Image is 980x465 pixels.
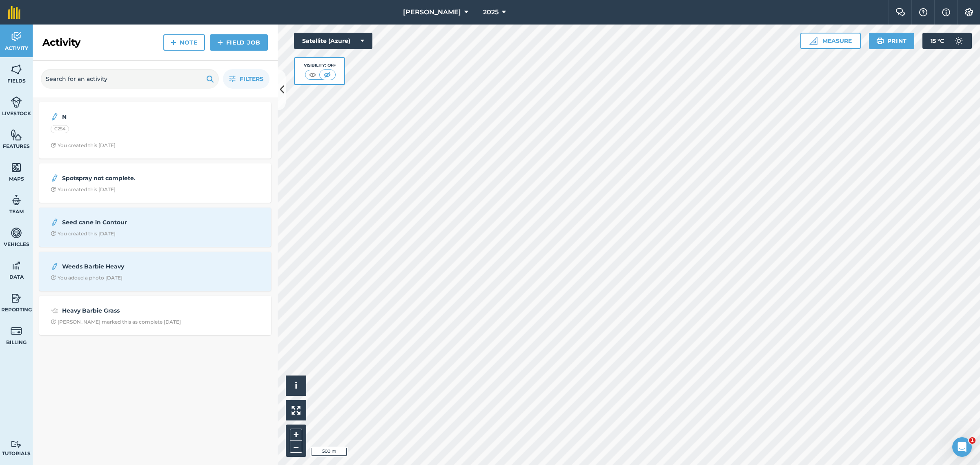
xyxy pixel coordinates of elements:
h2: Activity [42,36,80,49]
img: A question mark icon [918,8,928,16]
img: svg+xml;base64,PD94bWwgdmVyc2lvbj0iMS4wIiBlbmNvZGluZz0idXRmLTgiPz4KPCEtLSBHZW5lcmF0b3I6IEFkb2JlIE... [951,33,967,49]
iframe: Intercom live chat [952,437,972,457]
div: You added a photo [DATE] [51,275,122,281]
img: svg+xml;base64,PHN2ZyB4bWxucz0iaHR0cDovL3d3dy53My5vcmcvMjAwMC9zdmciIHdpZHRoPSIxOSIgaGVpZ2h0PSIyNC... [876,36,884,46]
a: Field Job [210,34,268,51]
img: svg+xml;base64,PHN2ZyB4bWxucz0iaHR0cDovL3d3dy53My5vcmcvMjAwMC9zdmciIHdpZHRoPSIxOSIgaGVpZ2h0PSIyNC... [206,74,214,84]
img: svg+xml;base64,PD94bWwgdmVyc2lvbj0iMS4wIiBlbmNvZGluZz0idXRmLTgiPz4KPCEtLSBHZW5lcmF0b3I6IEFkb2JlIE... [11,259,22,272]
button: + [290,429,302,441]
img: svg+xml;base64,PD94bWwgdmVyc2lvbj0iMS4wIiBlbmNvZGluZz0idXRmLTgiPz4KPCEtLSBHZW5lcmF0b3I6IEFkb2JlIE... [51,112,59,122]
span: 15 ° C [931,33,944,49]
img: svg+xml;base64,PHN2ZyB4bWxucz0iaHR0cDovL3d3dy53My5vcmcvMjAwMC9zdmciIHdpZHRoPSI1NiIgaGVpZ2h0PSI2MC... [11,161,22,174]
span: 2025 [483,7,499,17]
div: C254 [51,125,69,133]
a: NC254Clock with arrow pointing clockwiseYou created this [DATE] [44,107,266,154]
img: svg+xml;base64,PHN2ZyB4bWxucz0iaHR0cDovL3d3dy53My5vcmcvMjAwMC9zdmciIHdpZHRoPSIxNyIgaGVpZ2h0PSIxNy... [942,7,950,17]
img: Four arrows, one pointing top left, one top right, one bottom right and the last bottom left [292,406,301,415]
img: svg+xml;base64,PD94bWwgdmVyc2lvbj0iMS4wIiBlbmNvZGluZz0idXRmLTgiPz4KPCEtLSBHZW5lcmF0b3I6IEFkb2JlIE... [11,292,22,304]
div: You created this [DATE] [51,142,116,149]
span: 1 [969,437,976,444]
button: Filters [223,69,269,89]
img: svg+xml;base64,PD94bWwgdmVyc2lvbj0iMS4wIiBlbmNvZGluZz0idXRmLTgiPz4KPCEtLSBHZW5lcmF0b3I6IEFkb2JlIE... [11,96,22,108]
span: [PERSON_NAME] [403,7,461,17]
img: svg+xml;base64,PD94bWwgdmVyc2lvbj0iMS4wIiBlbmNvZGluZz0idXRmLTgiPz4KPCEtLSBHZW5lcmF0b3I6IEFkb2JlIE... [51,173,59,183]
a: Heavy Barbie GrassClock with arrow pointing clockwise[PERSON_NAME] marked this as complete [DATE] [44,301,266,330]
strong: Weeds Barbie Heavy [62,262,192,271]
div: You created this [DATE] [51,230,116,237]
span: Filters [240,74,263,83]
div: [PERSON_NAME] marked this as complete [DATE] [51,319,181,325]
button: Print [869,33,915,49]
button: – [290,441,302,453]
img: svg+xml;base64,PD94bWwgdmVyc2lvbj0iMS4wIiBlbmNvZGluZz0idXRmLTgiPz4KPCEtLSBHZW5lcmF0b3I6IEFkb2JlIE... [11,227,22,239]
input: Search for an activity [41,69,219,89]
img: svg+xml;base64,PD94bWwgdmVyc2lvbj0iMS4wIiBlbmNvZGluZz0idXRmLTgiPz4KPCEtLSBHZW5lcmF0b3I6IEFkb2JlIE... [11,31,22,43]
img: svg+xml;base64,PHN2ZyB4bWxucz0iaHR0cDovL3d3dy53My5vcmcvMjAwMC9zdmciIHdpZHRoPSIxNCIgaGVpZ2h0PSIyNC... [171,38,176,47]
div: Visibility: Off [304,62,336,69]
button: 15 °C [922,33,972,49]
img: Clock with arrow pointing clockwise [51,319,56,324]
strong: Spotspray not complete. [62,174,192,183]
strong: Heavy Barbie Grass [62,306,192,315]
img: svg+xml;base64,PD94bWwgdmVyc2lvbj0iMS4wIiBlbmNvZGluZz0idXRmLTgiPz4KPCEtLSBHZW5lcmF0b3I6IEFkb2JlIE... [51,262,59,271]
img: svg+xml;base64,PD94bWwgdmVyc2lvbj0iMS4wIiBlbmNvZGluZz0idXRmLTgiPz4KPCEtLSBHZW5lcmF0b3I6IEFkb2JlIE... [11,440,22,448]
img: svg+xml;base64,PHN2ZyB4bWxucz0iaHR0cDovL3d3dy53My5vcmcvMjAwMC9zdmciIHdpZHRoPSI1MCIgaGVpZ2h0PSI0MC... [307,71,318,79]
img: fieldmargin Logo [8,6,20,19]
img: Clock with arrow pointing clockwise [51,187,56,192]
img: Two speech bubbles overlapping with the left bubble in the forefront [895,8,905,16]
a: Note [163,34,205,51]
img: svg+xml;base64,PD94bWwgdmVyc2lvbj0iMS4wIiBlbmNvZGluZz0idXRmLTgiPz4KPCEtLSBHZW5lcmF0b3I6IEFkb2JlIE... [51,217,59,227]
img: svg+xml;base64,PD94bWwgdmVyc2lvbj0iMS4wIiBlbmNvZGluZz0idXRmLTgiPz4KPCEtLSBHZW5lcmF0b3I6IEFkb2JlIE... [11,325,22,337]
button: Measure [800,33,861,49]
img: svg+xml;base64,PHN2ZyB4bWxucz0iaHR0cDovL3d3dy53My5vcmcvMjAwMC9zdmciIHdpZHRoPSI1MCIgaGVpZ2h0PSI0MC... [322,71,332,79]
span: i [295,380,297,391]
strong: N [62,112,192,121]
img: Clock with arrow pointing clockwise [51,143,56,148]
a: Spotspray not complete.Clock with arrow pointing clockwiseYou created this [DATE] [44,168,266,198]
button: i [286,376,306,396]
img: svg+xml;base64,PHN2ZyB4bWxucz0iaHR0cDovL3d3dy53My5vcmcvMjAwMC9zdmciIHdpZHRoPSI1NiIgaGVpZ2h0PSI2MC... [11,129,22,141]
a: Seed cane in ContourClock with arrow pointing clockwiseYou created this [DATE] [44,212,266,242]
img: svg+xml;base64,PHN2ZyB4bWxucz0iaHR0cDovL3d3dy53My5vcmcvMjAwMC9zdmciIHdpZHRoPSIxNCIgaGVpZ2h0PSIyNC... [217,38,223,47]
img: A cog icon [964,8,974,16]
img: Clock with arrow pointing clockwise [51,275,56,280]
img: Ruler icon [809,37,817,45]
div: You created this [DATE] [51,186,116,193]
img: Clock with arrow pointing clockwise [51,231,56,236]
img: svg+xml;base64,PD94bWwgdmVyc2lvbj0iMS4wIiBlbmNvZGluZz0idXRmLTgiPz4KPCEtLSBHZW5lcmF0b3I6IEFkb2JlIE... [11,194,22,206]
img: svg+xml;base64,PD94bWwgdmVyc2lvbj0iMS4wIiBlbmNvZGluZz0idXRmLTgiPz4KPCEtLSBHZW5lcmF0b3I6IEFkb2JlIE... [51,306,58,315]
a: Weeds Barbie HeavyClock with arrow pointing clockwiseYou added a photo [DATE] [44,257,266,286]
strong: Seed cane in Contour [62,218,192,227]
button: Satellite (Azure) [294,33,372,49]
img: svg+xml;base64,PHN2ZyB4bWxucz0iaHR0cDovL3d3dy53My5vcmcvMjAwMC9zdmciIHdpZHRoPSI1NiIgaGVpZ2h0PSI2MC... [11,63,22,76]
